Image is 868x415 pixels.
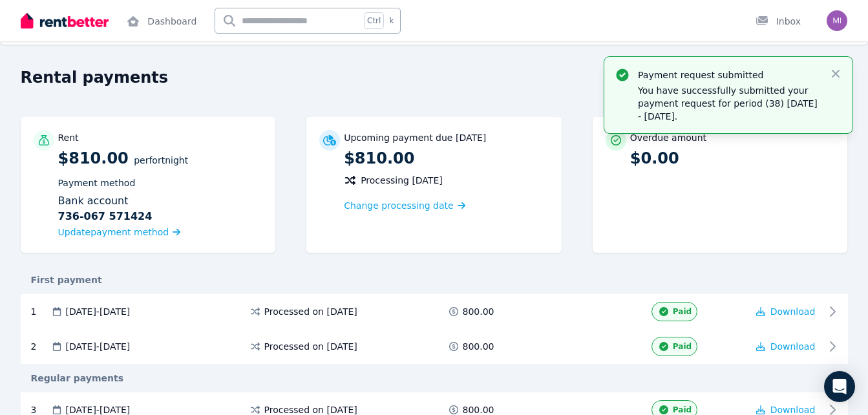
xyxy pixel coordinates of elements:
[58,193,263,224] div: Bank account
[344,131,486,144] p: Upcoming payment due [DATE]
[827,10,847,31] img: Michelle Walker
[673,341,692,352] span: Paid
[31,340,50,353] div: 2
[463,305,494,318] span: 800.00
[638,69,819,81] p: Payment request submitted
[58,209,153,224] b: 736-067 571424
[134,155,188,165] span: per Fortnight
[361,174,443,187] span: Processing [DATE]
[58,148,263,240] p: $810.00
[58,176,263,189] p: Payment method
[770,306,816,317] span: Download
[364,12,384,29] span: Ctrl
[58,227,169,237] span: Update payment method
[770,341,816,352] span: Download
[344,199,454,212] span: Change processing date
[673,405,692,415] span: Paid
[21,67,169,88] h1: Rental payments
[756,15,801,28] div: Inbox
[31,305,50,318] div: 1
[673,306,692,317] span: Paid
[463,340,494,353] span: 800.00
[66,305,131,318] span: [DATE] - [DATE]
[21,273,848,286] div: First payment
[389,16,394,26] span: k
[756,340,816,353] button: Download
[264,305,357,318] span: Processed on [DATE]
[824,371,855,402] div: Open Intercom Messenger
[264,340,357,353] span: Processed on [DATE]
[66,340,131,353] span: [DATE] - [DATE]
[344,148,549,169] p: $810.00
[630,148,835,169] p: $0.00
[630,131,706,144] p: Overdue amount
[21,11,109,30] img: RentBetter
[638,84,819,123] p: You have successfully submitted your payment request for period (38) [DATE] - [DATE].
[770,405,816,415] span: Download
[21,372,848,385] div: Regular payments
[344,199,465,212] a: Change processing date
[756,305,816,318] button: Download
[58,131,79,144] p: Rent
